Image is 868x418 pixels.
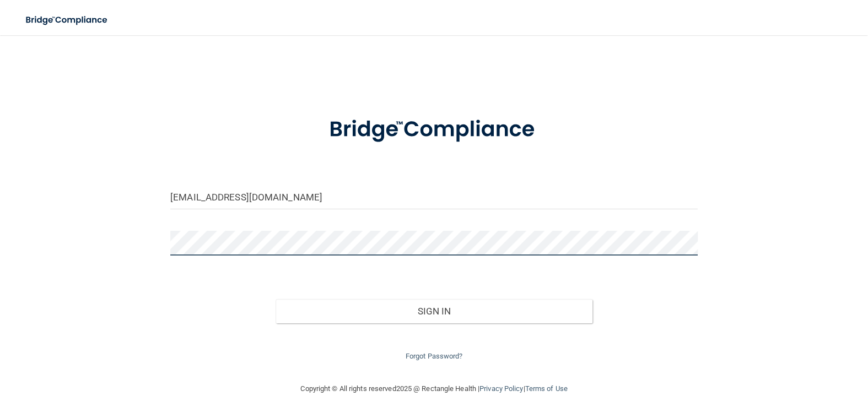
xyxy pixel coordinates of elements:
[276,299,592,323] button: Sign In
[525,384,567,393] a: Terms of Use
[306,101,562,158] img: bridge_compliance_login_screen.278c3ca4.svg
[678,340,855,384] iframe: Drift Widget Chat Controller
[479,384,523,393] a: Privacy Policy
[406,352,463,360] a: Forgot Password?
[17,9,118,31] img: bridge_compliance_login_screen.278c3ca4.svg
[233,371,635,406] div: Copyright © All rights reserved 2025 @ Rectangle Health | |
[170,184,698,209] input: Email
